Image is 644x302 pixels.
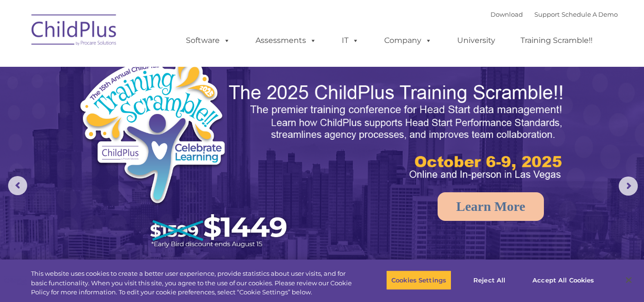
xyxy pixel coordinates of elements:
[438,192,544,221] a: Learn More
[460,270,519,290] button: Reject All
[618,270,639,291] button: Close
[534,10,560,18] a: Support
[511,31,602,50] a: Training Scramble!!
[176,31,240,50] a: Software
[562,10,618,18] a: Schedule A Demo
[491,10,523,18] a: Download
[375,31,441,50] a: Company
[332,31,368,50] a: IT
[491,10,618,18] font: |
[246,31,326,50] a: Assessments
[27,8,122,55] img: ChildPlus by Procare Solutions
[386,270,451,290] button: Cookies Settings
[448,31,505,50] a: University
[31,269,354,297] div: This website uses cookies to create a better user experience, provide statistics about user visit...
[527,270,599,290] button: Accept All Cookies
